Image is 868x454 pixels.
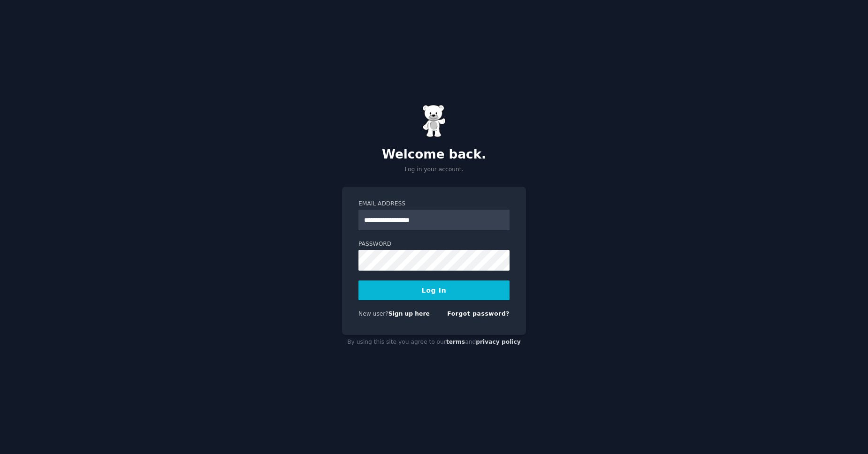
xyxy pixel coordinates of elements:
[342,335,526,350] div: By using this site you agree to our and
[446,339,465,345] a: terms
[358,310,388,317] span: New user?
[422,105,446,137] img: Gummy Bear
[447,310,510,317] a: Forgot password?
[358,240,510,249] label: Password
[358,280,510,300] button: Log In
[358,200,510,208] label: Email Address
[476,339,521,345] a: privacy policy
[342,166,526,174] p: Log in your account.
[388,310,430,317] a: Sign up here
[342,147,526,162] h2: Welcome back.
